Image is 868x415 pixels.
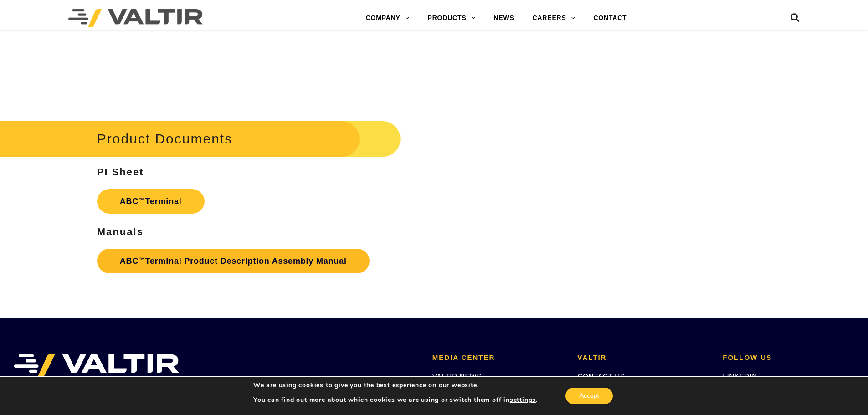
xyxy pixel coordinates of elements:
h2: FOLLOW US [723,354,854,362]
strong: Manuals [97,226,144,237]
a: ABC™Terminal Product Description Assembly Manual [97,249,370,273]
img: Valtir [68,9,203,27]
a: CONTACT US [578,372,625,380]
a: PRODUCTS [419,9,485,27]
strong: PI Sheet [97,166,144,178]
a: VALTIR NEWS [432,372,482,380]
a: LINKEDIN [723,372,757,380]
img: VALTIR [14,354,179,377]
sup: ™ [139,256,145,263]
button: Accept [565,388,613,404]
button: settings [510,396,536,404]
a: NEWS [484,9,523,27]
a: CAREERS [524,9,585,27]
a: CONTACT [584,9,636,27]
h2: VALTIR [578,354,709,362]
p: We are using cookies to give you the best experience on our website. [253,381,538,389]
p: You can find out more about which cookies we are using or switch them off in . [253,396,538,404]
a: ABC™Terminal [97,189,205,214]
h2: MEDIA CENTER [432,354,564,362]
sup: ™ [139,197,145,204]
a: COMPANY [357,9,419,27]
